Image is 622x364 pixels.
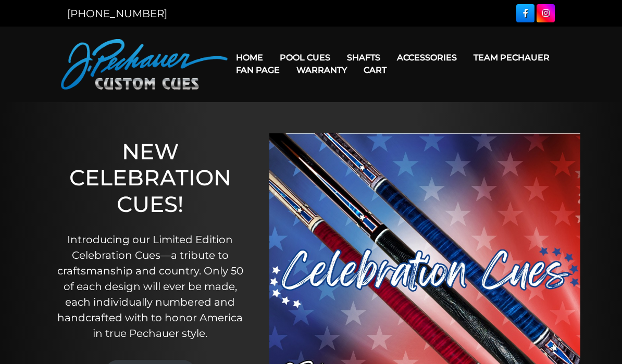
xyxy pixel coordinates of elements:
a: [PHONE_NUMBER] [67,7,167,20]
h1: NEW CELEBRATION CUES! [52,139,249,217]
a: Warranty [288,57,355,83]
img: Pechauer Custom Cues [61,39,228,90]
a: Fan Page [228,57,288,83]
a: Pool Cues [271,44,339,71]
a: Home [228,44,271,71]
p: Introducing our Limited Edition Celebration Cues—a tribute to craftsmanship and country. Only 50 ... [52,232,249,341]
a: Cart [355,57,395,83]
a: Team Pechauer [465,44,558,71]
a: Shafts [339,44,389,71]
a: Accessories [389,44,465,71]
